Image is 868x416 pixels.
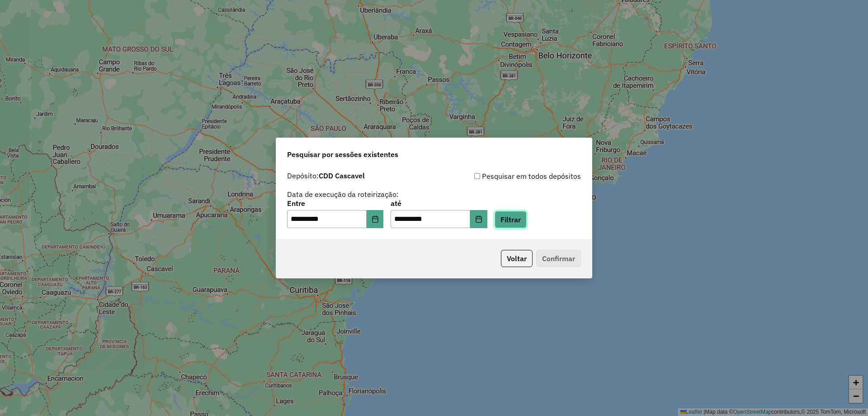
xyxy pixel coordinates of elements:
strong: CDD Cascavel [319,171,365,180]
button: Voltar [501,250,533,267]
span: Pesquisar por sessões existentes [287,149,398,160]
button: Choose Date [367,210,384,228]
button: Filtrar [495,211,527,228]
button: Choose Date [470,210,487,228]
div: Pesquisar em todos depósitos [434,171,581,182]
label: Entre [287,198,383,209]
label: Depósito: [287,170,365,181]
label: Data de execução da roteirização: [287,189,399,200]
label: até [391,198,487,209]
